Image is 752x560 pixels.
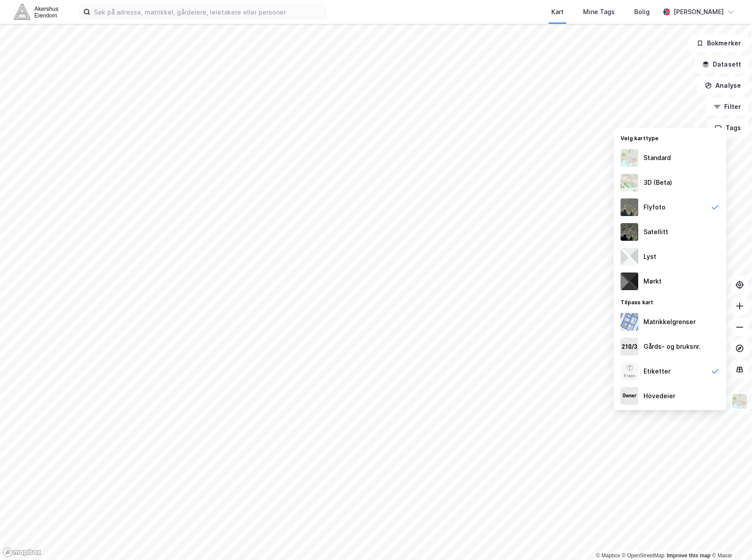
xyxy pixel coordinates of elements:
div: Lyst [644,251,656,262]
a: OpenStreetMap [622,553,665,559]
img: 9k= [621,223,638,241]
img: majorOwner.b5e170eddb5c04bfeeff.jpeg [621,387,638,405]
img: cadastreBorders.cfe08de4b5ddd52a10de.jpeg [621,313,638,331]
img: luj3wr1y2y3+OchiMxRmMxRlscgabnMEmZ7DJGWxyBpucwSZnsMkZbHIGm5zBJmewyRlscgabnMEmZ7DJGWxyBpucwSZnsMkZ... [621,248,638,265]
button: Filter [706,98,748,116]
div: Hovedeier [644,391,675,401]
div: Mørkt [644,276,662,287]
div: Gårds- og bruksnr. [644,341,700,352]
div: Tilpass kart [614,294,726,310]
div: Satellitt [644,227,668,237]
img: cadastreKeys.547ab17ec502f5a4ef2b.jpeg [621,338,638,355]
div: Standard [644,153,671,163]
div: Etiketter [644,366,670,377]
img: Z [621,174,638,191]
div: Kart [551,7,564,17]
a: Mapbox [596,553,620,559]
input: Søk på adresse, matrikkel, gårdeiere, leietakere eller personer [90,5,326,19]
button: Datasett [695,56,748,73]
button: Bokmerker [689,34,748,52]
img: akershus-eiendom-logo.9091f326c980b4bce74ccdd9f866810c.svg [14,4,58,19]
img: Z [621,149,638,167]
img: Z [621,362,638,380]
a: Improve this map [667,553,711,559]
div: Matrikkelgrenser [644,317,696,327]
div: Velg karttype [614,130,726,146]
div: Bolig [634,7,650,17]
div: Mine Tags [583,7,615,17]
img: Z [621,198,638,216]
div: Kontrollprogram for chat [708,518,752,560]
img: nCdM7BzjoCAAAAAElFTkSuQmCC [621,273,638,290]
iframe: Chat Widget [708,518,752,560]
div: 3D (Beta) [644,177,672,188]
button: Tags [707,119,748,137]
button: Analyse [697,77,748,94]
a: Mapbox homepage [3,547,41,557]
img: Z [731,393,748,410]
div: [PERSON_NAME] [673,7,724,17]
div: Flyfoto [644,202,666,213]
